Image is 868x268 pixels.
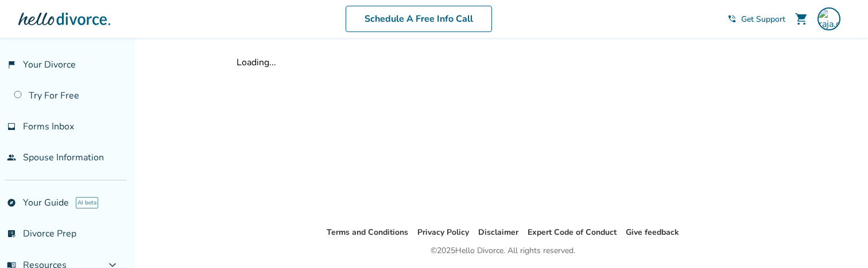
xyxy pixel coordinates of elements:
[431,244,575,258] div: © 2025 Hello Divorce. All rights reserved.
[795,12,808,26] span: shopping_cart
[346,6,492,32] a: Schedule A Free Info Call
[727,14,785,25] a: phone_in_talkGet Support
[817,7,840,30] img: raja.gangopadhya@gmail.com
[417,227,469,238] a: Privacy Policy
[626,226,679,239] li: Give feedback
[7,60,16,69] span: flag_2
[237,56,769,69] div: Loading...
[478,226,518,239] li: Disclaimer
[7,153,16,162] span: people
[7,229,16,238] span: list_alt_check
[528,227,617,238] a: Expert Code of Conduct
[76,197,98,208] span: AI beta
[23,120,74,133] span: Forms Inbox
[7,198,16,207] span: explore
[327,227,408,238] a: Terms and Conditions
[741,14,785,25] span: Get Support
[7,122,16,131] span: inbox
[727,14,737,23] span: phone_in_talk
